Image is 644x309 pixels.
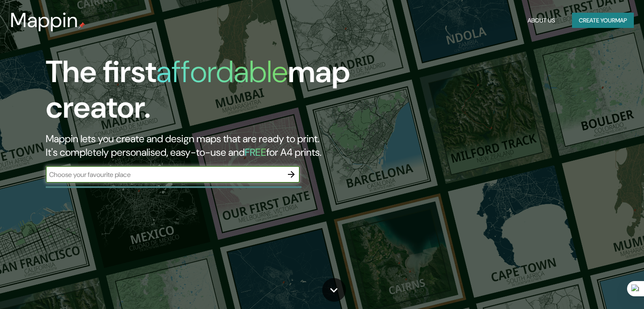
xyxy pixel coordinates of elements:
[46,54,368,132] h1: The first map creator.
[245,146,266,159] h5: FREE
[572,13,634,28] button: Create yourmap
[156,52,288,91] h1: affordable
[524,13,558,28] button: About Us
[46,132,368,159] h2: Mappin lets you create and design maps that are ready to print. It's completely personalised, eas...
[10,8,78,32] h3: Mappin
[46,170,283,179] input: Choose your favourite place
[78,22,85,29] img: mappin-pin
